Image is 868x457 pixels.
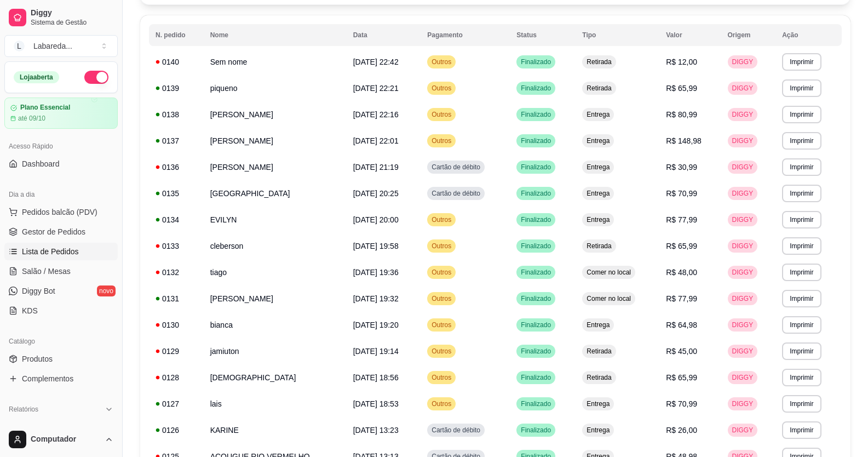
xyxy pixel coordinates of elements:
td: [GEOGRAPHIC_DATA] [204,180,347,207]
span: Lista de Pedidos [22,246,79,257]
span: R$ 48,00 [666,268,697,277]
td: lais [204,391,347,417]
span: Relatórios de vendas [22,421,94,432]
div: 0128 [156,372,197,383]
span: Comer no local [584,268,633,277]
span: Sistema de Gestão [31,18,113,27]
span: DIGGY [730,268,756,277]
span: [DATE] 13:23 [353,426,399,435]
span: [DATE] 22:42 [353,58,399,66]
span: Entrega [584,399,612,408]
span: DIGGY [730,347,756,356]
td: piqueno [204,75,347,101]
div: 0134 [156,214,197,225]
span: DIGGY [730,84,756,93]
span: Produtos [22,353,53,364]
div: 0126 [156,425,197,436]
button: Imprimir [782,290,821,307]
div: 0133 [156,241,197,252]
div: Catálogo [4,333,118,350]
span: R$ 70,99 [666,399,697,408]
span: Retirada [584,84,613,93]
div: 0136 [156,162,197,173]
span: L [14,41,25,52]
button: Imprimir [782,237,821,255]
span: KDS [22,305,38,316]
span: Cartão de débito [429,426,482,435]
span: Finalizado [519,215,553,224]
span: Finalizado [519,136,553,145]
article: até 09/10 [18,114,45,123]
span: R$ 30,99 [666,163,697,172]
span: R$ 26,00 [666,426,697,435]
button: Pedidos balcão (PDV) [4,203,118,221]
span: [DATE] 19:58 [353,242,399,250]
th: Origem [721,24,776,46]
th: Data [347,24,421,46]
td: [PERSON_NAME] [204,128,347,154]
span: [DATE] 22:21 [353,84,399,93]
span: Diggy Bot [22,285,55,296]
span: Finalizado [519,242,553,250]
span: Finalizado [519,58,553,66]
span: Entrega [584,215,612,224]
td: [PERSON_NAME] [204,101,347,128]
div: 0127 [156,398,197,409]
span: Dashboard [22,158,60,169]
span: Pedidos balcão (PDV) [22,207,97,218]
th: Ação [775,24,842,46]
th: Status [510,24,576,46]
span: DIGGY [730,189,756,198]
span: Finalizado [519,84,553,93]
td: tiago [204,259,347,285]
span: Finalizado [519,347,553,356]
span: Outros [429,268,453,277]
td: KARINE [204,417,347,443]
button: Imprimir [782,106,821,123]
button: Imprimir [782,132,821,150]
span: R$ 65,99 [666,242,697,250]
span: R$ 77,99 [666,215,697,224]
td: Sem nome [204,49,347,75]
button: Imprimir [782,185,821,202]
span: Entrega [584,426,612,435]
div: 0132 [156,267,197,278]
span: Finalizado [519,110,553,119]
span: Retirada [584,58,613,66]
button: Imprimir [782,316,821,334]
span: [DATE] 19:14 [353,347,399,356]
span: Outros [429,399,453,408]
span: Entrega [584,189,612,198]
th: Valor [659,24,721,46]
div: 0135 [156,188,197,199]
span: Salão / Mesas [22,266,71,277]
button: Imprimir [782,211,821,229]
span: Finalizado [519,189,553,198]
span: Relatórios [9,405,38,414]
span: DIGGY [730,215,756,224]
th: Nome [204,24,347,46]
span: Finalizado [519,294,553,303]
button: Imprimir [782,158,821,176]
span: R$ 70,99 [666,189,697,198]
span: Finalizado [519,399,553,408]
a: Gestor de Pedidos [4,223,118,241]
span: Retirada [584,242,613,250]
span: [DATE] 19:32 [353,294,399,303]
span: [DATE] 20:25 [353,189,399,198]
button: Imprimir [782,79,821,97]
a: Plano Essencialaté 09/10 [4,98,118,129]
button: Imprimir [782,342,821,360]
span: Outros [429,215,453,224]
a: Produtos [4,350,118,368]
button: Imprimir [782,264,821,281]
div: 0138 [156,109,197,120]
button: Imprimir [782,53,821,71]
span: Finalizado [519,321,553,329]
span: [DATE] 22:16 [353,110,399,119]
div: 0130 [156,319,197,330]
span: R$ 77,99 [666,294,697,303]
span: DIGGY [730,321,756,329]
a: Salão / Mesas [4,262,118,280]
span: Finalizado [519,373,553,382]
